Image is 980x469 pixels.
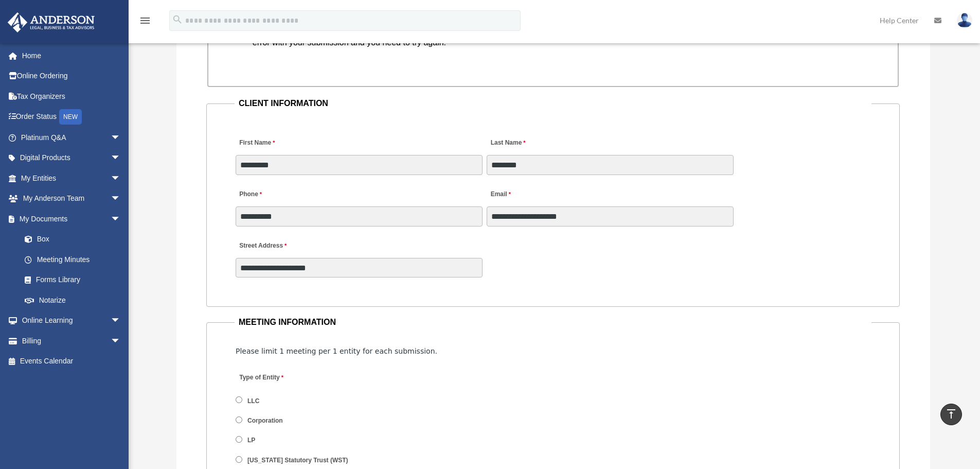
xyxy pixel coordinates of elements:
[59,109,82,125] div: NEW
[236,347,437,355] span: Please limit 1 meeting per 1 entity for each submission.
[7,148,136,168] a: Digital Productsarrow_drop_down
[945,408,957,420] i: vertical_align_top
[244,416,287,426] label: Corporation
[5,12,98,32] img: Anderson Advisors Platinum Portal
[139,14,151,27] i: menu
[7,331,136,351] a: Billingarrow_drop_down
[487,188,513,202] label: Email
[14,290,136,310] a: Notarize
[236,371,333,385] label: Type of Entity
[7,351,136,372] a: Events Calendar
[14,270,136,290] a: Forms Library
[236,136,277,150] label: First Name
[7,86,136,107] a: Tax Organizers
[172,14,183,25] i: search
[244,456,352,465] label: [US_STATE] Statutory Trust (WST)
[236,188,264,202] label: Phone
[111,331,131,352] span: arrow_drop_down
[14,249,131,270] a: Meeting Minutes
[7,168,136,188] a: My Entitiesarrow_drop_down
[139,18,151,27] a: menu
[111,148,131,169] span: arrow_drop_down
[235,315,871,329] legend: MEETING INFORMATION
[7,209,136,229] a: My Documentsarrow_drop_down
[7,188,136,209] a: My Anderson Teamarrow_drop_down
[111,188,131,210] span: arrow_drop_down
[7,45,136,66] a: Home
[14,229,136,250] a: Box
[940,404,962,425] a: vertical_align_top
[111,168,131,189] span: arrow_drop_down
[7,107,136,128] a: Order StatusNEW
[111,310,131,332] span: arrow_drop_down
[111,209,131,230] span: arrow_drop_down
[487,136,528,150] label: Last Name
[957,13,972,28] img: User Pic
[7,66,136,86] a: Online Ordering
[7,310,136,331] a: Online Learningarrow_drop_down
[7,127,136,148] a: Platinum Q&Aarrow_drop_down
[236,239,333,253] label: Street Address
[235,96,871,111] legend: CLIENT INFORMATION
[111,127,131,148] span: arrow_drop_down
[244,436,259,445] label: LP
[244,396,263,406] label: LLC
